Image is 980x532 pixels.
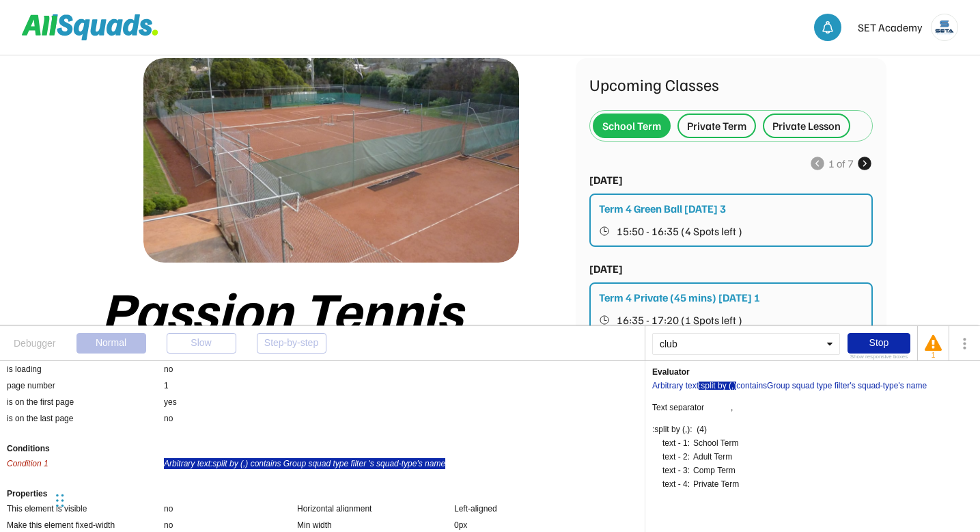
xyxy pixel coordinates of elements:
[7,397,160,408] div: is on the first page
[589,72,873,96] div: Upcoming Classes
[143,58,519,263] img: P1030598.JPG
[589,172,623,188] div: [DATE]
[848,333,910,354] div: Stop
[7,364,160,375] div: is loading
[652,368,690,376] div: Evaluator
[589,261,623,277] div: [DATE]
[898,382,927,390] div: 's name
[652,333,840,355] div: club
[454,520,467,531] div: 0px
[731,402,733,413] div: ,
[693,453,732,461] div: Adult Term
[297,520,454,529] div: Min width
[617,226,742,237] span: 15:50 - 16:35 (4 Spots left )
[599,289,760,306] div: Term 4 Private (45 mins) [DATE] 1
[699,382,736,390] div: :split by (,)
[652,382,699,390] div: Arbitrary text
[101,279,562,399] div: Passion Tennis Academy
[652,402,727,411] div: Text separator
[164,397,177,408] div: yes
[599,200,726,217] div: Term 4 Green Ball [DATE] 3
[693,439,738,447] div: School Term
[767,382,850,390] div: Group squad type filter
[7,520,164,529] div: Make this element fixed-width
[858,19,923,36] div: SET Academy
[932,14,957,40] img: SETA%20new%20logo%20blue.png
[164,520,173,531] div: no
[7,380,160,391] div: page number
[693,480,739,488] div: Private Term
[850,382,898,390] div: 's squad-type
[7,503,164,512] div: This element is visible
[662,466,690,475] div: text - 3:
[7,458,164,467] div: Condition 1
[925,352,942,359] div: 1
[599,311,865,329] button: 16:35 - 17:20 (1 Spots left )
[164,364,173,375] div: no
[7,413,160,424] div: is on the last page
[599,222,865,240] button: 15:50 - 16:35 (4 Spots left )
[662,453,690,461] div: text - 2:
[454,503,497,514] div: Left-aligned
[687,118,746,134] div: Private Term
[662,439,690,447] div: text - 1:
[617,315,742,325] span: 16:35 - 17:20 (1 Spots left )
[164,413,173,424] div: no
[693,466,736,475] div: Comp Term
[164,380,169,391] div: 1
[602,118,661,134] div: School Term
[164,503,173,514] div: no
[7,490,638,498] div: Properties
[7,444,638,453] div: Conditions
[662,480,690,488] div: text - 4:
[828,155,854,172] div: 1 of 7
[772,118,841,134] div: Private Lesson
[164,458,445,469] div: Arbitrary text:split by (,) contains Group squad type filter 's squad-type's name
[297,503,454,512] div: Horizontal alignment
[736,382,767,390] div: contains
[848,354,910,360] div: Show responsive boxes
[821,21,835,34] img: bell-03%20%281%29.svg
[652,425,707,434] div: :split by (,): (4)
